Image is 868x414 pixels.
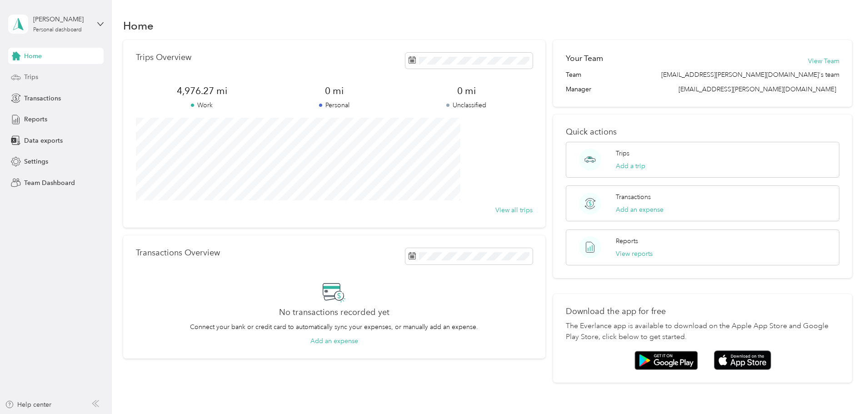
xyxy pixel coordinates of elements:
[400,85,533,97] span: 0 mi
[566,307,839,316] p: Download the app for free
[616,161,645,171] button: Add a trip
[566,70,581,80] span: Team
[714,350,771,370] img: App store
[5,400,51,409] button: Help center
[24,51,42,61] span: Home
[24,72,38,82] span: Trips
[495,205,533,215] button: View all trips
[279,308,389,317] h2: No transactions recorded yet
[310,336,358,346] button: Add an expense
[616,192,651,202] p: Transactions
[136,248,220,258] p: Transactions Overview
[678,85,836,93] span: [EMAIL_ADDRESS][PERSON_NAME][DOMAIN_NAME]
[616,205,663,214] button: Add an expense
[136,53,191,62] p: Trips Overview
[808,56,839,66] button: View Team
[136,85,268,97] span: 4,976.27 mi
[566,53,603,64] h2: Your Team
[566,85,591,94] span: Manager
[24,115,47,124] span: Reports
[616,149,629,158] p: Trips
[268,85,400,97] span: 0 mi
[33,27,82,33] div: Personal dashboard
[566,321,839,343] p: The Everlance app is available to download on the Apple App Store and Google Play Store, click be...
[616,249,653,259] button: View reports
[24,136,63,145] span: Data exports
[33,15,90,24] div: [PERSON_NAME]
[123,21,154,30] h1: Home
[566,127,839,137] p: Quick actions
[268,100,400,110] p: Personal
[24,94,61,103] span: Transactions
[817,363,868,414] iframe: Everlance-gr Chat Button Frame
[190,322,478,332] p: Connect your bank or credit card to automatically sync your expenses, or manually add an expense.
[24,157,48,166] span: Settings
[661,70,839,80] span: [EMAIL_ADDRESS][PERSON_NAME][DOMAIN_NAME]'s team
[136,100,268,110] p: Work
[24,178,75,188] span: Team Dashboard
[634,351,698,370] img: Google play
[616,236,638,246] p: Reports
[400,100,533,110] p: Unclassified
